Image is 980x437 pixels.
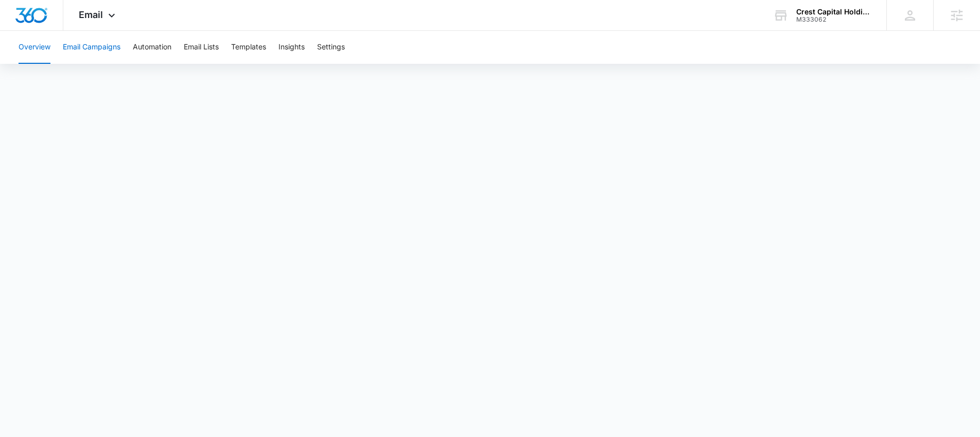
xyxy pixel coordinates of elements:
button: Email Lists [184,31,219,64]
span: Email [79,9,103,20]
button: Email Campaigns [63,31,120,64]
button: Settings [317,31,345,64]
div: account id [796,16,871,23]
button: Automation [133,31,171,64]
button: Insights [278,31,305,64]
div: account name [796,8,871,16]
button: Overview [19,31,50,64]
button: Templates [231,31,266,64]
